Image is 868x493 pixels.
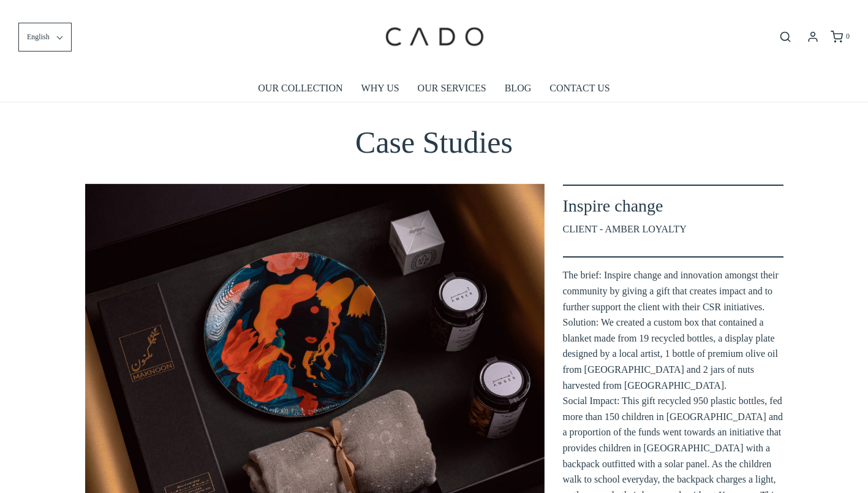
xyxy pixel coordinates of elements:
a: WHY US [361,74,399,102]
a: CONTACT US [549,74,609,102]
span: Inspire change [563,196,663,215]
span: Case Studies [355,125,513,159]
a: BLOG [505,74,532,102]
img: cadogifting [382,9,486,65]
button: English [18,23,72,52]
a: 0 [829,31,850,43]
a: OUR SERVICES [418,74,486,102]
span: English [27,31,50,43]
a: OUR COLLECTION [258,74,342,102]
span: 0 [846,32,850,40]
button: Open search bar [774,30,796,44]
span: CLIENT - AMBER LOYALTY [563,221,687,237]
